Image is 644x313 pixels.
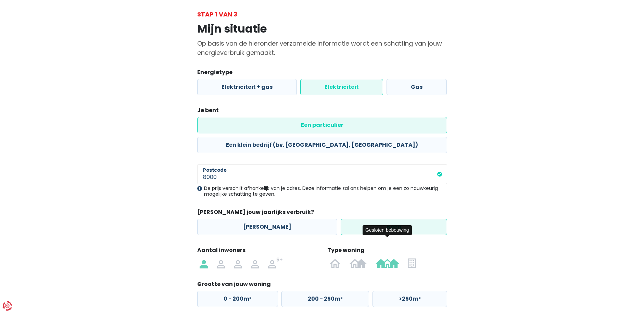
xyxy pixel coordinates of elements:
[197,246,317,257] legend: Aantal inwoners
[363,225,412,235] div: Gesloten bebouwing
[327,246,447,257] legend: Type woning
[330,257,341,268] img: Open bebouwing
[217,257,225,268] img: 2 personen
[341,219,447,235] label: Neen
[268,257,283,268] img: 5+ personen
[408,257,416,268] img: Appartement
[197,117,447,133] label: Een particulier
[234,257,242,268] img: 3 personen
[197,164,447,184] input: 1000
[387,79,447,95] label: Gas
[197,208,447,219] legend: [PERSON_NAME] jouw jaarlijks verbruik?
[197,219,337,235] label: [PERSON_NAME]
[197,106,447,117] legend: Je bent
[197,22,447,35] h1: Mijn situatie
[376,257,399,268] img: Gesloten bebouwing
[200,257,208,268] img: 1 persoon
[197,291,278,307] label: 0 - 200m²
[251,257,259,268] img: 4 personen
[197,280,447,291] legend: Grootte van jouw woning
[197,68,447,79] legend: Energietype
[197,39,447,57] p: Op basis van de hieronder verzamelde informatie wordt een schatting van jouw energieverbruik gema...
[300,79,383,95] label: Elektriciteit
[281,291,369,307] label: 200 - 250m²
[350,257,367,268] img: Halfopen bebouwing
[197,10,447,19] div: Stap 1 van 3
[197,137,447,153] label: Een klein bedrijf (bv. [GEOGRAPHIC_DATA], [GEOGRAPHIC_DATA])
[197,185,447,197] div: De prijs verschilt afhankelijk van je adres. Deze informatie zal ons helpen om je een zo nauwkeur...
[197,79,297,95] label: Elektriciteit + gas
[372,291,447,307] label: >250m²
